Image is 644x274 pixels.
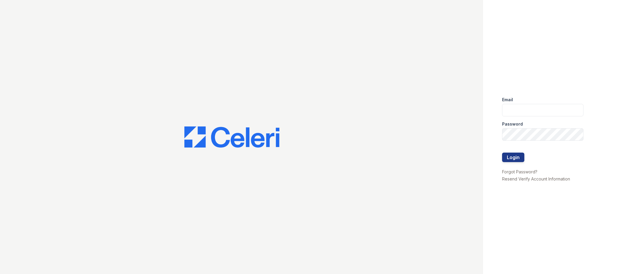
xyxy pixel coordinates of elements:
[502,121,523,127] label: Password
[502,153,524,162] button: Login
[502,169,537,174] a: Forgot Password?
[184,126,279,148] img: CE_Logo_Blue-a8612792a0a2168367f1c8372b55b34899dd931a85d93a1a3d3e32e68fde9ad4.png
[502,176,570,181] a: Resend Verify Account Information
[502,97,513,103] label: Email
